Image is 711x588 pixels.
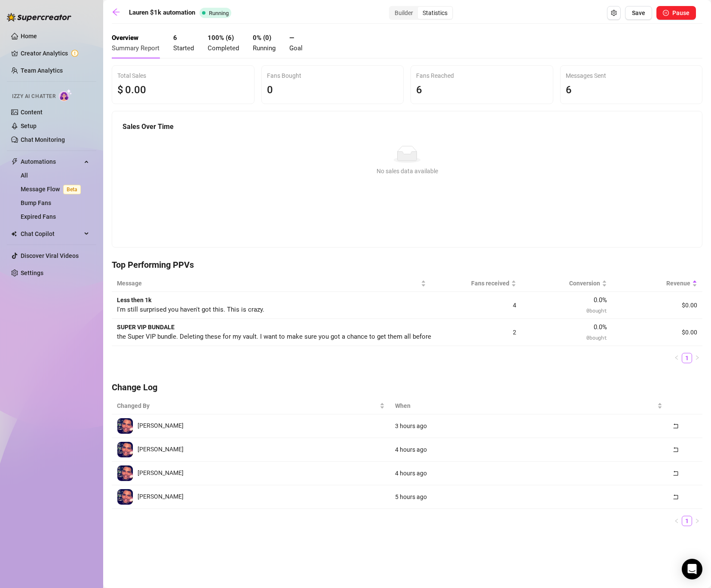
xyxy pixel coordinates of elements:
[112,398,390,414] th: Changed By
[138,469,184,476] span: [PERSON_NAME]
[674,518,679,524] span: left
[112,8,125,18] a: arrow-left
[126,166,688,176] div: No sales data available
[692,516,702,526] li: Next Page
[21,46,89,60] a: Creator Analytics exclamation-circle
[21,199,51,206] a: Bump Fans
[208,34,234,42] strong: 100 % ( 6 )
[125,84,131,96] span: 0
[656,6,696,20] button: Pause
[431,319,521,346] td: 2
[695,355,700,360] span: right
[672,9,690,16] span: Pause
[21,269,43,276] a: Settings
[607,6,621,20] button: Open Exit Rules
[117,489,133,505] img: Jay Richardson
[663,10,669,16] span: pause-circle
[7,13,71,21] img: logo-BBDzfeDw.svg
[594,296,607,304] span: 0.0 %
[390,414,668,438] td: 3 hours ago
[431,275,521,292] th: Fans received
[416,71,548,80] div: Fans Reached
[389,6,453,20] div: segmented control
[112,34,138,42] strong: Overview
[692,353,702,363] li: Next Page
[117,297,151,303] strong: Less then 1k
[612,275,702,292] th: Revenue
[586,307,607,314] span: 0 bought
[594,323,607,331] span: 0.0 %
[131,84,146,96] span: .00
[112,381,702,393] h4: Change Log
[671,353,682,363] li: Previous Page
[21,136,65,143] a: Chat Monitoring
[21,213,56,220] a: Expired Fans
[117,279,419,288] span: Message
[695,518,700,524] span: right
[692,516,702,526] button: right
[117,465,133,481] img: Jay Richardson
[112,44,159,52] span: Summary Report
[289,34,294,42] strong: —
[625,6,652,20] button: Save Flow
[21,122,37,129] a: Setup
[117,306,264,313] span: I'm still surprised you haven't got this. This is crazy.
[682,516,692,526] a: 1
[21,155,82,168] span: Automations
[117,401,378,410] span: Changed By
[63,185,81,194] span: Beta
[21,33,37,40] a: Home
[632,9,645,16] span: Save
[138,493,184,500] span: [PERSON_NAME]
[416,84,422,96] span: 6
[59,89,72,101] img: AI Chatter
[673,447,679,453] span: rollback
[612,319,702,346] td: $0.00
[566,71,697,80] div: Messages Sent
[21,186,84,193] a: Message FlowBeta
[682,353,692,363] li: 1
[21,67,63,74] a: Team Analytics
[612,292,702,319] td: $0.00
[521,275,612,292] th: Conversion
[21,252,79,259] a: Discover Viral Videos
[138,422,184,429] span: [PERSON_NAME]
[390,398,668,414] th: When
[390,7,418,19] div: Builder
[390,485,668,509] td: 5 hours ago
[611,10,617,16] span: setting
[12,92,55,101] span: Izzy AI Chatter
[431,292,521,319] td: 4
[209,10,229,16] span: Running
[138,446,184,453] span: [PERSON_NAME]
[21,227,82,241] span: Chat Copilot
[117,418,133,434] img: Jay Richardson
[586,334,607,341] span: 0 bought
[21,172,28,179] a: All
[112,8,120,16] span: arrow-left
[117,333,700,340] span: the Super VIP bundle. Deleting these for my vault. I want to make sure you got a chance to get th...
[682,353,692,363] a: 1
[673,494,679,500] span: rollback
[173,34,177,42] strong: 6
[390,462,668,485] td: 4 hours ago
[123,122,692,132] h5: Sales Over Time
[267,84,273,96] span: 0
[117,82,123,98] span: $
[566,84,572,96] span: 6
[117,324,175,331] strong: SUPER VIP BUNDALE
[682,559,702,579] div: Open Intercom Messenger
[267,71,398,80] div: Fans Bought
[617,279,690,288] span: Revenue
[112,259,702,271] h4: Top Performing PPVs
[173,44,194,52] span: Started
[129,9,195,16] strong: Lauren $1k automation
[390,438,668,462] td: 4 hours ago
[692,353,702,363] button: right
[682,516,692,526] li: 1
[117,71,249,80] div: Total Sales
[671,516,682,526] button: left
[395,401,656,410] span: When
[671,353,682,363] button: left
[11,231,17,237] img: Chat Copilot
